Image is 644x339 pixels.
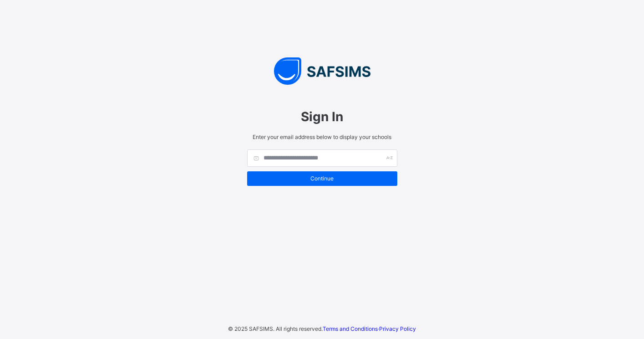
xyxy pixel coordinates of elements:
a: Privacy Policy [379,325,416,332]
span: Sign In [247,109,397,124]
a: Terms and Conditions [323,325,378,332]
span: Enter your email address below to display your schools [247,134,397,140]
span: · [323,325,416,332]
img: SAFSIMS Logo [238,57,406,85]
span: © 2025 SAFSIMS. All rights reserved. [228,325,323,332]
span: Continue [254,175,390,182]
